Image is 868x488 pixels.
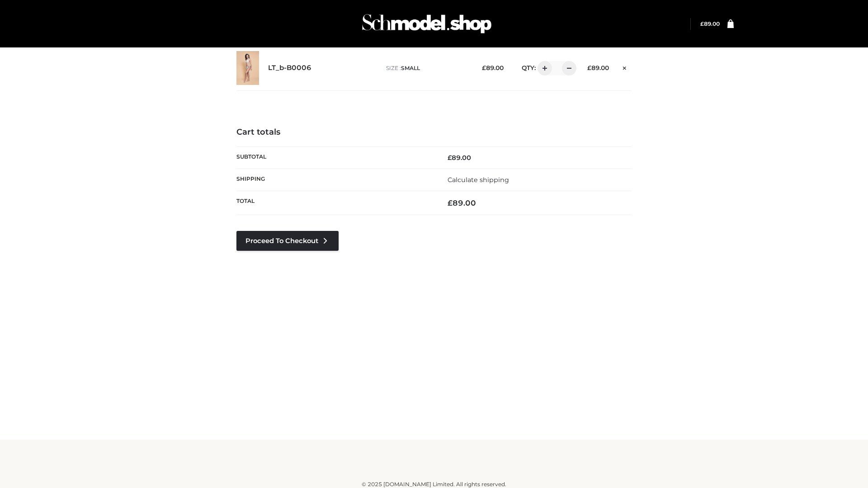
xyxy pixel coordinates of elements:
a: Calculate shipping [448,176,509,184]
span: SMALL [401,65,420,71]
a: Remove this item [618,61,632,73]
h4: Cart totals [236,127,632,137]
span: £ [700,20,704,27]
bdi: 89.00 [700,20,720,27]
span: £ [448,154,452,162]
bdi: 89.00 [482,64,504,71]
a: LT_b-B0006 [268,64,311,72]
bdi: 89.00 [448,198,476,207]
th: Total [236,191,434,215]
bdi: 89.00 [448,154,471,162]
span: £ [448,198,453,207]
div: QTY: [513,61,573,75]
p: size : [386,64,468,72]
th: Shipping [236,169,434,191]
span: £ [587,64,591,71]
img: Schmodel Admin 964 [359,6,495,42]
bdi: 89.00 [587,64,609,71]
a: £89.00 [700,20,720,27]
img: LT_b-B0006 - SMALL [236,51,259,85]
a: Proceed to Checkout [236,231,339,251]
span: £ [482,64,486,71]
th: Subtotal [236,146,434,169]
